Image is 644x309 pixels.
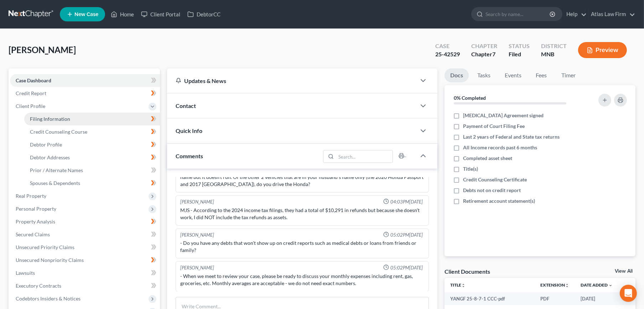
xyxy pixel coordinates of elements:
span: 05:02PM[DATE] [390,232,423,238]
div: Status [509,42,530,50]
span: Real Property [16,193,46,199]
span: Title(s) [463,165,478,172]
span: Credit Counseling Certificate [463,176,527,183]
div: - Thank you for uploading all three titles for your vehicles. I understand the 1992 Chevy iGMT-40... [180,166,424,188]
a: Spouses & Dependents [24,177,160,190]
div: Client Documents [445,268,490,275]
span: Secured Claims [16,231,50,237]
span: New Case [74,12,98,17]
span: Prior / Alternate Names [30,167,83,173]
span: Contact [176,102,196,109]
div: Open Intercom Messenger [620,285,637,302]
a: Case Dashboard [10,74,160,87]
span: Credit Counseling Course [30,129,87,135]
span: Debtor Addresses [30,154,70,160]
span: Unsecured Priority Claims [16,244,74,250]
span: [PERSON_NAME] [9,45,76,55]
a: Executory Contracts [10,279,160,292]
a: Credit Report [10,87,160,100]
a: View All [615,269,633,274]
a: Credit Counseling Course [24,125,160,138]
span: Debts not on credit report [463,187,521,194]
td: [DATE] [575,292,618,305]
span: Personal Property [16,206,56,212]
span: Codebtors Insiders & Notices [16,295,80,302]
div: MJS - According to the 2024 income tax filings, they had a total of $10,291 in refunds but becaus... [180,207,424,221]
a: Unsecured Priority Claims [10,241,160,254]
a: Home [107,8,137,21]
input: Search by name... [485,7,551,21]
a: Prior / Alternate Names [24,164,160,177]
div: Chapter [471,42,497,50]
a: Fees [530,68,553,82]
span: Filing Information [30,116,70,122]
a: Debtor Addresses [24,151,160,164]
div: [PERSON_NAME] [180,264,214,271]
span: Spouses & Dependents [30,180,80,186]
a: Secured Claims [10,228,160,241]
a: Debtor Profile [24,138,160,151]
span: Debtor Profile [30,141,62,148]
a: Extensionunfold_more [540,282,569,288]
td: YANGF 25-8-7-1 CCC-pdf [445,292,535,305]
span: 04:03PM[DATE] [390,199,423,205]
span: Executory Contracts [16,283,61,289]
div: Updates & News [176,77,407,84]
a: Property Analysis [10,215,160,228]
a: Filing Information [24,113,160,125]
a: DebtorCC [184,8,224,21]
a: Events [499,68,527,82]
div: - Do you have any debts that won't show up on credit reports such as medical debts or loans from ... [180,240,424,254]
a: Atlas Law Firm [587,8,635,21]
span: Case Dashboard [16,77,51,83]
span: Payment of Court Filing Fee [463,123,525,130]
i: expand_more [608,283,613,288]
a: Titleunfold_more [450,282,466,288]
span: Property Analysis [16,218,55,225]
div: - When we meet to review your case, please be ready to discuss your monthly expenses including re... [180,273,424,287]
a: Tasks [472,68,496,82]
input: Search... [336,150,393,163]
div: Case [435,42,460,50]
div: MNB [541,50,567,58]
a: Help [563,8,587,21]
div: 25-42529 [435,50,460,58]
a: Lawsuits [10,267,160,279]
a: Unsecured Nonpriority Claims [10,254,160,267]
span: Quick Info [176,127,202,134]
span: All Income records past 6 months [463,144,537,151]
div: District [541,42,567,50]
a: Timer [556,68,581,82]
span: Lawsuits [16,270,35,276]
a: Docs [445,68,469,82]
span: Client Profile [16,103,45,109]
strong: 0% Completed [454,95,486,101]
div: [PERSON_NAME] [180,232,214,238]
span: Completed asset sheet [463,155,512,162]
td: PDF [535,292,575,305]
div: [PERSON_NAME] [180,199,214,205]
a: Date Added expand_more [581,282,613,288]
span: Credit Report [16,90,46,96]
span: Comments [176,153,203,159]
a: Client Portal [137,8,184,21]
span: 7 [492,51,495,57]
div: Filed [509,50,530,58]
span: Unsecured Nonpriority Claims [16,257,84,263]
span: Last 2 years of Federal and State tax returns [463,133,560,140]
span: 05:02PM[DATE] [390,264,423,271]
i: unfold_more [565,283,569,288]
i: unfold_more [461,283,466,288]
button: Preview [578,42,627,58]
span: Retirement account statement(s) [463,197,535,205]
span: [MEDICAL_DATA] Agreement signed [463,112,544,119]
div: Chapter [471,50,497,58]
